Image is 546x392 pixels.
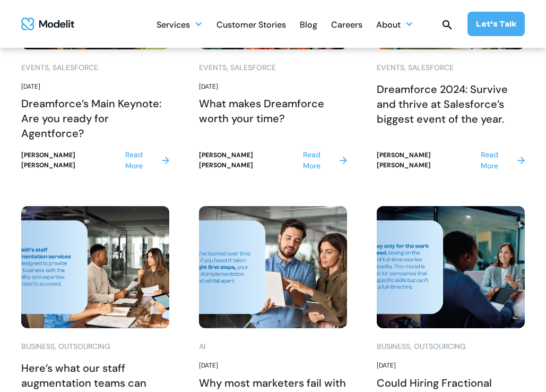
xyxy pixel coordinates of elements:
img: modelit logo [21,18,74,31]
div: Salesforce [230,62,276,73]
a: Blog [300,14,317,35]
div: Events [199,62,227,73]
div: [DATE] [199,361,347,371]
a: home [21,18,74,31]
div: Salesforce [408,62,454,73]
a: Careers [331,14,362,35]
div: Outsourcing [414,341,466,352]
div: Events [377,62,404,73]
div: Read More [303,149,335,172]
div: About [376,15,401,36]
div: Let’s Talk [476,18,516,30]
div: Services [157,14,203,35]
div: [PERSON_NAME] [PERSON_NAME] [199,150,299,171]
div: Business [21,341,55,352]
div: Salesforce [53,62,98,73]
div: , [55,341,56,352]
div: Events [21,62,49,73]
div: Business [377,341,410,352]
div: [DATE] [199,82,347,92]
a: Read More [125,149,169,172]
div: Services [157,15,190,36]
h2: What makes Dreamforce worth your time? [199,96,347,126]
a: Read More [303,149,347,172]
a: Customer Stories [216,14,286,35]
div: AI [199,341,205,352]
div: [PERSON_NAME] [PERSON_NAME] [21,150,121,171]
img: right arrow [162,157,169,164]
div: Read More [125,149,158,172]
div: Read More [481,149,513,172]
div: [DATE] [377,361,525,371]
div: Blog [300,15,317,36]
div: Outsourcing [58,341,110,352]
a: Let’s Talk [467,12,525,36]
div: Careers [331,15,362,36]
a: Read More [481,149,525,172]
div: Customer Stories [216,15,286,36]
div: About [376,14,413,35]
div: [DATE] [21,82,169,92]
h2: Dreamforce 2024: Survive and thrive at Salesforce’s biggest event of the year. [377,82,525,126]
div: , [404,62,406,73]
div: , [49,62,50,73]
h2: Dreamforce’s Main Keynote: Are you ready for Agentforce? [21,96,169,141]
div: [PERSON_NAME] [PERSON_NAME] [377,150,476,171]
img: right arrow [340,157,347,164]
div: , [410,341,412,352]
div: , [227,62,228,73]
img: right arrow [517,157,525,164]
